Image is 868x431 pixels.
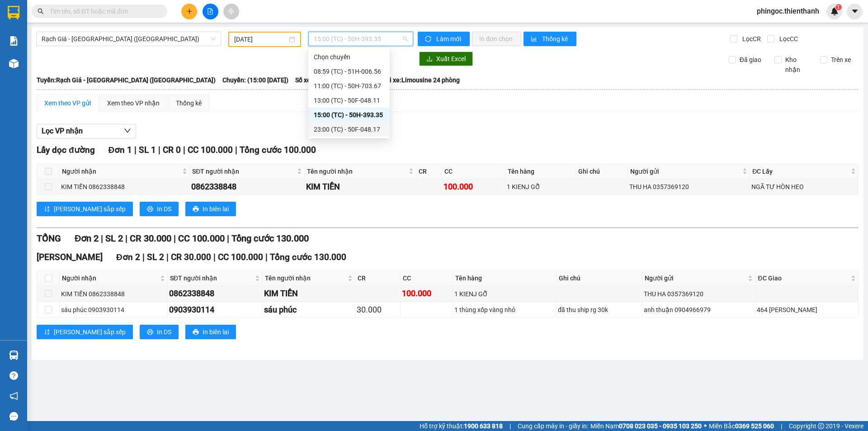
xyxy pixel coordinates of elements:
div: 0903930114 [169,303,261,316]
button: printerIn biên lai [185,325,236,339]
th: CC [442,164,505,179]
button: bar-chartThống kê [524,32,576,46]
td: 0862338848 [168,286,263,302]
span: ⚪️ [704,424,707,428]
span: Đơn 2 [75,233,99,244]
div: KIM TIỀN 0862338848 [61,182,188,192]
div: sáu phúc 0903930114 [61,305,166,315]
button: caret-down [847,4,863,19]
span: CC 100.000 [188,145,233,155]
th: CR [355,271,401,286]
span: | [781,421,782,431]
span: | [265,252,268,262]
span: 1 [837,4,840,10]
th: Tên hàng [505,164,576,179]
span: Đơn 2 [116,252,140,262]
span: Tên người nhận [265,273,346,283]
b: Tuyến: Rạch Giá - [GEOGRAPHIC_DATA] ([GEOGRAPHIC_DATA]) [37,76,216,84]
span: notification [9,392,18,400]
div: 11:00 (TC) - 50H-703.67 [314,81,384,91]
span: search [38,8,44,14]
span: download [426,56,433,63]
span: down [124,127,131,134]
td: 0862338848 [190,179,304,195]
span: Lấy dọc đường [37,145,95,155]
span: Người nhận [62,166,180,176]
div: 0862338848 [191,180,302,193]
button: printerIn DS [140,202,179,216]
span: | [183,145,185,155]
sup: 1 [835,4,842,10]
button: printerIn biên lai [185,202,236,216]
span: Đã giao [736,55,765,65]
span: Tên người nhận [307,166,407,176]
span: Kho nhận [782,55,813,75]
span: printer [193,206,199,213]
span: Lọc CR [739,34,762,44]
div: sáu phúc [264,303,354,316]
span: sort-ascending [44,329,50,336]
span: Người gửi [645,273,746,283]
img: warehouse-icon [9,59,19,68]
span: printer [193,329,199,336]
span: | [227,233,229,244]
div: 1 KIENJ GỖ [507,182,574,192]
span: phingoc.thienthanh [750,5,826,17]
span: bar-chart [531,36,538,43]
span: ĐC Lấy [752,166,849,176]
img: warehouse-icon [9,350,19,360]
div: anh thuận 0904966979 [644,305,754,315]
div: 23:00 (TC) - 50F-048.17 [314,124,384,134]
input: Tìm tên, số ĐT hoặc mã đơn [50,6,156,16]
span: CC 100.000 [178,233,225,244]
span: Lọc VP nhận [42,125,83,137]
button: In đơn chọn [472,32,521,46]
th: Tên hàng [453,271,557,286]
span: Lọc CC [776,34,799,44]
span: sync [425,36,433,43]
strong: 0369 525 060 [735,422,774,430]
span: Thống kê [542,34,569,44]
span: Tổng cước 130.000 [231,233,309,244]
button: sort-ascending[PERSON_NAME] sắp xếp [37,325,133,339]
span: [PERSON_NAME] sắp xếp [54,204,126,214]
span: question-circle [9,371,18,380]
span: | [125,233,127,244]
div: 0862338848 [169,287,261,300]
span: message [9,412,18,421]
span: aim [228,8,234,14]
div: 13:00 (TC) - 50F-048.11 [314,95,384,105]
span: In DS [157,204,171,214]
span: CC 100.000 [218,252,263,262]
button: downloadXuất Excel [419,52,473,66]
div: Xem theo VP gửi [44,98,91,108]
div: 15:00 (TC) - 50H-393.35 [314,110,384,120]
th: CC [401,271,453,286]
div: 1 thùng xốp vàng nhỏ [454,305,555,315]
button: plus [181,4,197,19]
div: NGÃ TƯ HÒN HEO [751,182,857,192]
div: THU HA 0357369120 [644,289,754,299]
div: 464 [PERSON_NAME] [757,305,857,315]
th: Ghi chú [576,164,628,179]
img: logo-vxr [8,6,19,19]
span: | [509,421,511,431]
span: Chuyến: (15:00 [DATE]) [222,75,288,85]
img: solution-icon [9,36,19,46]
div: 08:59 (TC) - 51H-006.56 [314,66,384,76]
span: Trên xe [827,55,854,65]
span: caret-down [851,7,859,15]
div: 100.000 [443,180,504,193]
span: Làm mới [436,34,462,44]
div: KIM TIỀN [264,287,354,300]
span: TỔNG [37,233,61,244]
th: CR [416,164,442,179]
td: KIM TIỀN [305,179,416,195]
span: | [134,145,137,155]
div: đã thu ship rg 30k [558,305,641,315]
input: 11/09/2025 [234,34,287,44]
button: aim [223,4,239,19]
span: Cung cấp máy in - giấy in: [518,421,588,431]
strong: 0708 023 035 - 0935 103 250 [619,422,702,430]
div: KIM TIỀN [306,180,415,193]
